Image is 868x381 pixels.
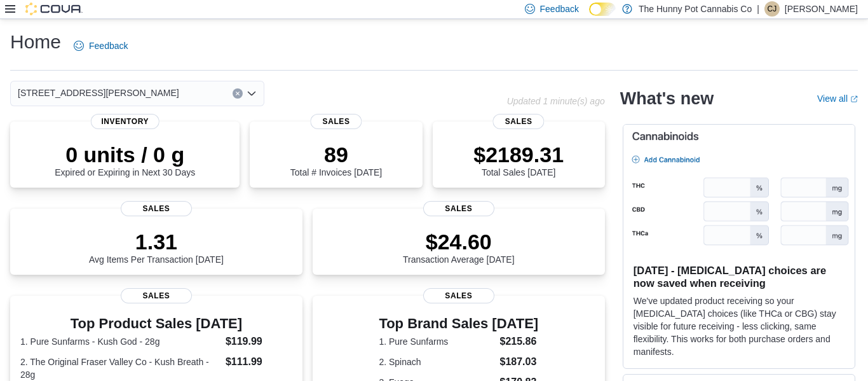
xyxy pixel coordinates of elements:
h3: Top Product Sales [DATE] [20,316,292,331]
p: Updated 1 minute(s) ago [507,96,605,106]
dt: 2. Spinach [379,356,494,368]
h1: Home [10,29,61,55]
dt: 2. The Original Fraser Valley Co - Kush Breath - 28g [20,356,220,381]
span: Sales [492,114,544,129]
span: Sales [423,288,494,303]
span: Inventory [91,114,159,129]
button: Clear input [233,88,243,99]
img: Cova [25,3,83,15]
span: Feedback [540,3,579,15]
span: [STREET_ADDRESS][PERSON_NAME] [18,85,179,100]
dt: 1. Pure Sunfarms [379,335,494,348]
svg: External link [850,95,858,103]
div: Transaction Average [DATE] [403,229,515,265]
div: Christina Jarvis [764,1,780,17]
dd: $215.86 [499,334,538,349]
p: The Hunny Pot Cannabis Co [639,1,752,17]
div: Expired or Expiring in Next 30 Days [55,142,195,177]
p: | [757,1,759,17]
p: We've updated product receiving so your [MEDICAL_DATA] choices (like THCa or CBG) stay visible fo... [634,294,844,358]
div: Total Sales [DATE] [473,142,564,177]
span: Dark Mode [589,16,590,17]
span: Feedback [89,39,128,52]
a: Feedback [69,33,133,59]
div: Total # Invoices [DATE] [290,142,382,177]
div: Avg Items Per Transaction [DATE] [89,229,224,265]
dd: $111.99 [226,354,292,370]
a: View allExternal link [817,94,858,104]
p: $2189.31 [473,142,564,167]
span: Sales [121,288,192,303]
h3: Top Brand Sales [DATE] [379,316,538,331]
h3: [DATE] - [MEDICAL_DATA] choices are now saved when receiving [634,264,844,289]
p: [PERSON_NAME] [785,1,858,17]
button: Open list of options [247,88,257,99]
p: 89 [290,142,382,167]
span: Sales [423,201,494,216]
p: $24.60 [403,229,515,254]
dd: $119.99 [226,334,292,349]
span: Sales [310,114,362,129]
span: Sales [121,201,192,216]
span: CJ [768,1,777,17]
p: 1.31 [89,229,224,254]
input: Dark Mode [589,3,616,16]
p: 0 units / 0 g [55,142,195,167]
h2: What's new [620,88,714,109]
dt: 1. Pure Sunfarms - Kush God - 28g [20,335,220,348]
dd: $187.03 [499,354,538,370]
